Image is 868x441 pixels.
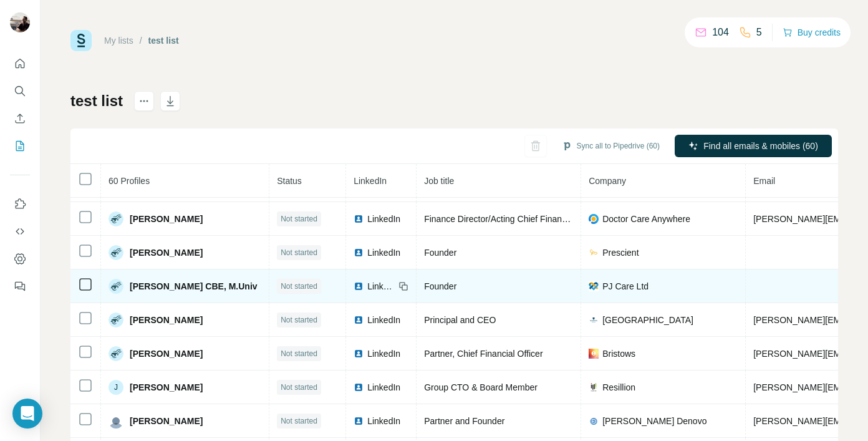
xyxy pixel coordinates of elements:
[589,214,599,224] img: company-logo
[277,176,302,186] span: Status
[281,213,317,225] span: Not started
[130,246,203,259] span: [PERSON_NAME]
[354,416,364,426] img: LinkedIn logo
[354,248,364,258] img: LinkedIn logo
[130,415,203,427] span: [PERSON_NAME]
[424,315,496,325] span: Principal and CEO
[281,281,317,292] span: Not started
[753,176,775,186] span: Email
[70,91,123,111] h1: test list
[367,213,400,225] span: LinkedIn
[424,281,456,291] span: Founder
[10,275,30,298] button: Feedback
[602,314,693,326] span: [GEOGRAPHIC_DATA]
[589,382,599,392] img: company-logo
[130,213,203,225] span: [PERSON_NAME]
[10,135,30,157] button: My lists
[589,176,626,186] span: Company
[589,281,599,291] img: company-logo
[602,347,635,360] span: Bristows
[134,91,154,111] button: actions
[109,211,123,226] img: Avatar
[354,214,364,224] img: LinkedIn logo
[589,315,599,325] img: company-logo
[424,382,538,392] span: Group CTO & Board Member
[281,314,317,326] span: Not started
[354,176,387,186] span: LinkedIn
[10,107,30,130] button: Enrich CSV
[148,34,179,47] div: test list
[10,248,30,270] button: Dashboard
[12,399,42,429] div: Open Intercom Messenger
[367,347,400,360] span: LinkedIn
[281,415,317,427] span: Not started
[367,280,395,293] span: LinkedIn
[589,248,599,258] img: company-logo
[602,415,706,427] span: [PERSON_NAME] Denovo
[354,382,364,392] img: LinkedIn logo
[104,36,133,46] a: My lists
[602,381,635,394] span: Resillion
[354,349,364,359] img: LinkedIn logo
[424,248,456,258] span: Founder
[130,280,258,293] span: [PERSON_NAME] CBE, M.Univ
[109,176,150,186] span: 60 Profiles
[140,34,142,47] li: /
[130,347,203,360] span: [PERSON_NAME]
[783,24,841,41] button: Buy credits
[424,416,504,426] span: Partner and Founder
[712,25,729,40] p: 104
[367,246,400,259] span: LinkedIn
[602,246,639,259] span: Prescient
[130,381,203,394] span: [PERSON_NAME]
[10,80,30,102] button: Search
[70,30,92,51] img: Surfe Logo
[589,416,599,426] img: company-logo
[281,382,317,393] span: Not started
[354,281,364,291] img: LinkedIn logo
[109,346,123,361] img: Avatar
[109,380,123,395] div: J
[367,381,400,394] span: LinkedIn
[589,349,599,359] img: company-logo
[756,25,762,40] p: 5
[602,280,649,293] span: PJ Care Ltd
[602,213,690,225] span: Doctor Care Anywhere
[553,137,668,155] button: Sync all to Pipedrive (60)
[130,314,203,326] span: [PERSON_NAME]
[10,220,30,243] button: Use Surfe API
[109,414,123,429] img: Avatar
[424,349,542,359] span: Partner, Chief Financial Officer
[10,52,30,75] button: Quick start
[424,214,603,224] span: Finance Director/Acting Chief Financial Officer
[424,176,454,186] span: Job title
[367,314,400,326] span: LinkedIn
[281,247,317,258] span: Not started
[703,140,818,152] span: Find all emails & mobiles (60)
[10,193,30,215] button: Use Surfe on LinkedIn
[675,135,832,157] button: Find all emails & mobiles (60)
[109,245,123,260] img: Avatar
[109,279,123,294] img: Avatar
[354,315,364,325] img: LinkedIn logo
[367,415,400,427] span: LinkedIn
[10,12,30,32] img: Avatar
[109,313,123,327] img: Avatar
[281,348,317,359] span: Not started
